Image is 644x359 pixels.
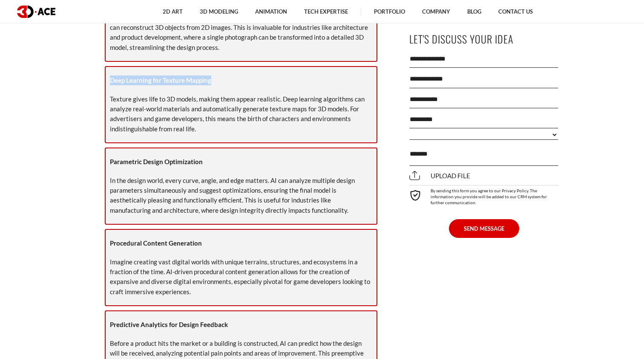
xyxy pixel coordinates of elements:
[110,13,372,53] p: Like a seasoned sculptor who can visualize a statue within a block of marble, neural networks can...
[110,158,203,165] strong: Parametric Design Optimization
[409,185,558,206] div: By sending this form you agree to our Privacy Policy. The information you provide will be added t...
[409,29,558,49] p: Let's Discuss Your Idea
[409,172,470,179] span: Upload file
[110,76,211,84] strong: Deep Learning for Texture Mapping
[17,6,55,18] img: logo dark
[449,219,519,238] button: SEND MESSAGE
[110,94,372,134] p: Texture gives life to 3D models, making them appear realistic. Deep learning algorithms can analy...
[110,239,202,247] strong: Procedural Content Generation
[110,321,228,328] strong: Predictive Analytics for Design Feedback
[110,257,372,297] p: Imagine creating vast digital worlds with unique terrains, structures, and ecosystems in a fracti...
[110,176,372,216] p: In the design world, every curve, angle, and edge matters. AI can analyze multiple design paramet...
